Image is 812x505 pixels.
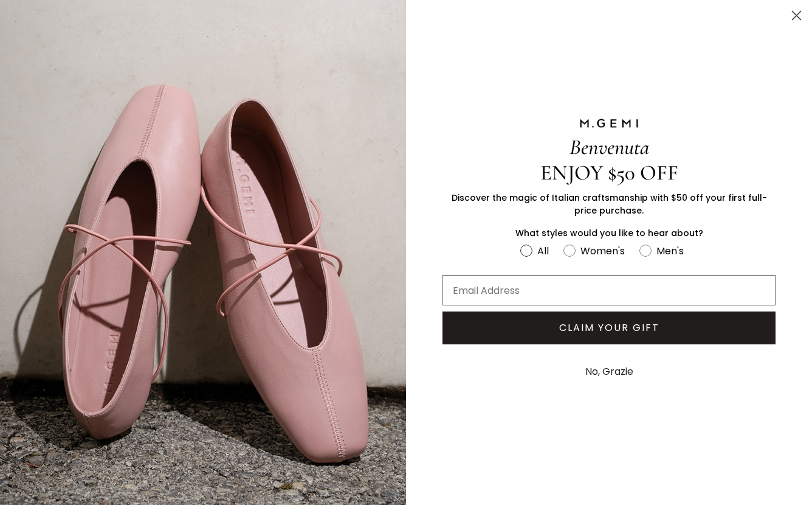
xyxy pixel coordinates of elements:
span: Discover the magic of Italian craftsmanship with $50 off your first full-price purchase. [452,192,767,217]
button: Close dialog [786,5,807,26]
input: Email Address [442,275,776,305]
span: ENJOY $50 OFF [540,160,678,186]
button: CLAIM YOUR GIFT [442,312,776,344]
div: Women's [580,243,625,259]
img: M.GEMI [579,118,639,129]
div: All [537,243,549,259]
button: No, Grazie [579,357,639,387]
span: What styles would you like to hear about? [515,227,703,239]
span: Benvenuta [569,134,649,160]
div: Men's [656,243,684,259]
